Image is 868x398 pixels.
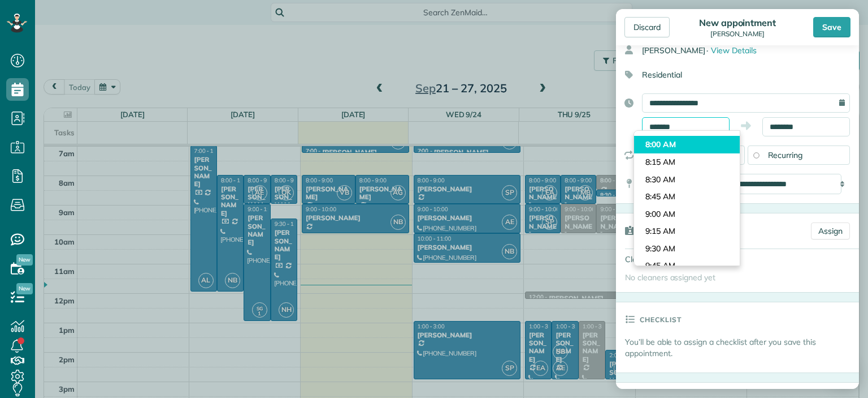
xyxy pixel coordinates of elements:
span: · [706,45,708,55]
span: No cleaners assigned yet [625,272,715,283]
span: Recurring [768,150,803,160]
div: Save [813,17,850,37]
span: New [16,254,33,266]
li: 9:15 AM [634,222,740,240]
li: 8:00 AM [634,136,740,153]
li: 9:00 AM [634,206,740,223]
div: [PERSON_NAME] [696,30,779,38]
li: 8:45 AM [634,188,740,206]
div: Residential [616,65,850,84]
div: Cleaners [616,249,695,269]
li: 9:45 AM [634,257,740,275]
input: Recurring [753,152,759,158]
li: 8:15 AM [634,153,740,171]
div: New appointment [696,17,779,28]
span: View Details [711,45,757,55]
p: You’ll be able to assign a checklist after you save this appointment. [625,336,859,359]
li: 8:30 AM [634,171,740,189]
h3: Checklist [640,302,682,336]
span: New [16,283,33,294]
div: [PERSON_NAME] [642,40,859,61]
div: Discard [624,17,670,37]
a: Assign [811,222,850,239]
li: 9:30 AM [634,240,740,258]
